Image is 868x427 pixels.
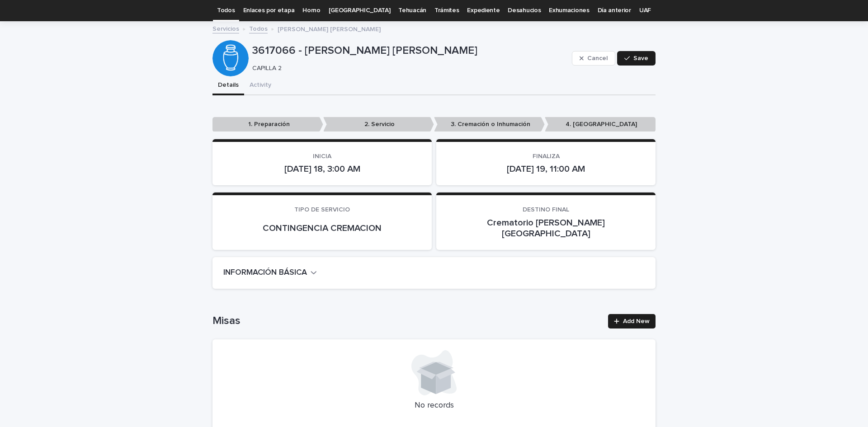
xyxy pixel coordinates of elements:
p: [DATE] 19, 11:00 AM [447,164,645,174]
button: Details [212,76,244,95]
p: 1. Preparación [212,117,323,132]
p: [DATE] 18, 3:00 AM [223,164,421,174]
span: DESTINO FINAL [523,206,569,213]
button: Save [617,51,656,66]
p: 3. Cremación o Inhumación [434,117,545,132]
span: FINALIZA [533,153,560,160]
p: 4. [GEOGRAPHIC_DATA] [545,117,656,132]
span: Save [633,55,648,61]
a: Todos [249,23,268,33]
button: INFORMACIÓN BÁSICA [223,268,317,278]
h2: INFORMACIÓN BÁSICA [223,268,307,278]
span: INICIA [313,153,331,160]
p: CONTINGENCIA CREMACION [223,223,421,234]
a: Servicios [212,23,239,33]
span: Add New [623,318,650,324]
span: TIPO DE SERVICIO [294,206,350,213]
a: Add New [608,314,656,328]
h1: Misas [212,314,603,328]
p: No records [223,401,645,411]
button: Activity [244,76,277,95]
p: CAPILLA 2 [252,65,565,72]
p: 3617066 - [PERSON_NAME] [PERSON_NAME] [252,44,568,57]
span: Cancel [587,55,608,61]
button: Cancel [572,51,615,66]
p: Crematorio [PERSON_NAME][GEOGRAPHIC_DATA] [447,217,645,239]
p: 2. Servicio [323,117,434,132]
p: [PERSON_NAME] [PERSON_NAME] [278,23,381,33]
